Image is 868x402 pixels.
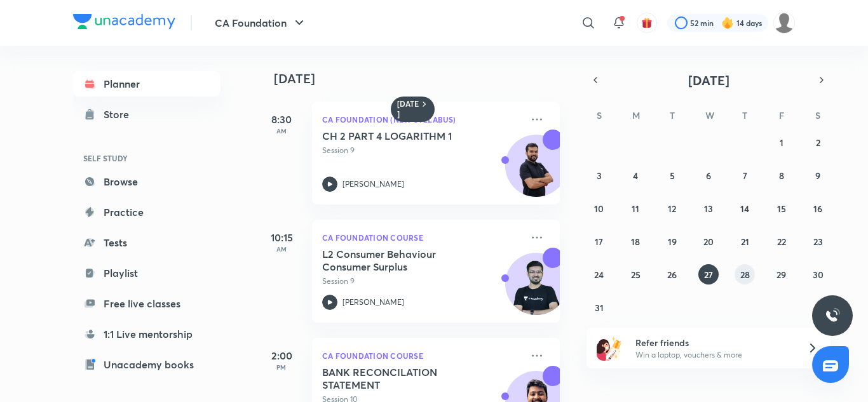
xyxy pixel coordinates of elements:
[771,231,792,251] button: August 22, 2025
[667,269,677,281] abbr: August 26, 2025
[625,264,646,285] button: August 25, 2025
[597,109,602,121] abbr: Sunday
[776,269,786,281] abbr: August 29, 2025
[815,109,820,121] abbr: Saturday
[604,71,813,89] button: [DATE]
[595,236,603,248] abbr: August 17, 2025
[808,231,828,251] button: August 23, 2025
[698,231,719,251] button: August 20, 2025
[670,109,675,121] abbr: Tuesday
[506,260,567,321] img: Avatar
[771,165,792,185] button: August 8, 2025
[256,363,307,371] p: PM
[825,308,840,323] img: ttu
[740,203,749,215] abbr: August 14, 2025
[641,17,653,29] img: avatar
[256,348,307,363] h5: 2:00
[771,198,792,218] button: August 15, 2025
[706,170,711,182] abbr: August 6, 2025
[73,71,220,97] a: Planner
[808,264,828,285] button: August 30, 2025
[703,236,714,248] abbr: August 20, 2025
[704,269,713,281] abbr: August 27, 2025
[625,198,646,218] button: August 11, 2025
[670,170,675,182] abbr: August 5, 2025
[698,165,719,185] button: August 6, 2025
[662,198,682,218] button: August 12, 2025
[779,170,784,182] abbr: August 8, 2025
[668,203,676,215] abbr: August 12, 2025
[635,349,792,361] p: Win a laptop, vouchers & more
[631,269,641,281] abbr: August 25, 2025
[589,198,609,218] button: August 10, 2025
[73,147,220,169] h6: SELF STUDY
[256,230,307,245] h5: 10:15
[705,109,714,121] abbr: Wednesday
[662,165,682,185] button: August 5, 2025
[632,203,639,215] abbr: August 11, 2025
[635,336,792,349] h6: Refer friends
[625,165,646,185] button: August 4, 2025
[637,13,657,33] button: avatar
[688,72,729,89] span: [DATE]
[274,71,573,86] h4: [DATE]
[322,276,522,287] p: Session 9
[743,170,747,182] abbr: August 7, 2025
[625,231,646,251] button: August 18, 2025
[735,198,755,218] button: August 14, 2025
[322,112,522,127] p: CA Foundation (New Syllabus)
[741,236,749,248] abbr: August 21, 2025
[104,107,137,122] div: Store
[597,335,622,361] img: referral
[777,236,786,248] abbr: August 22, 2025
[813,203,822,215] abbr: August 16, 2025
[816,137,820,149] abbr: August 2, 2025
[662,264,682,285] button: August 26, 2025
[256,245,307,253] p: AM
[597,170,602,182] abbr: August 3, 2025
[813,236,823,248] abbr: August 23, 2025
[342,178,404,190] p: [PERSON_NAME]
[808,198,828,218] button: August 16, 2025
[668,236,677,248] abbr: August 19, 2025
[322,366,480,391] h5: BANK RECONCILATION STATEMENT
[73,14,175,32] a: Company Logo
[740,269,750,281] abbr: August 28, 2025
[506,142,567,203] img: Avatar
[207,10,315,36] button: CA Foundation
[73,169,220,194] a: Browse
[73,102,220,127] a: Store
[735,165,755,185] button: August 7, 2025
[397,99,419,119] h6: [DATE]
[322,130,480,142] h5: CH 2 PART 4 LOGARITHM 1
[771,264,792,285] button: August 29, 2025
[73,291,220,316] a: Free live classes
[633,170,638,182] abbr: August 4, 2025
[594,203,604,215] abbr: August 10, 2025
[815,170,820,182] abbr: August 9, 2025
[777,203,786,215] abbr: August 15, 2025
[589,264,609,285] button: August 24, 2025
[595,302,604,314] abbr: August 31, 2025
[73,199,220,225] a: Practice
[631,236,640,248] abbr: August 18, 2025
[704,203,713,215] abbr: August 13, 2025
[322,348,522,363] p: CA Foundation Course
[698,198,719,218] button: August 13, 2025
[780,137,783,149] abbr: August 1, 2025
[73,352,220,377] a: Unacademy books
[342,297,404,308] p: [PERSON_NAME]
[721,17,734,29] img: streak
[771,132,792,152] button: August 1, 2025
[256,127,307,135] p: AM
[813,269,824,281] abbr: August 30, 2025
[256,112,307,127] h5: 8:30
[589,165,609,185] button: August 3, 2025
[589,231,609,251] button: August 17, 2025
[735,264,755,285] button: August 28, 2025
[322,248,480,273] h5: L2 Consumer Behaviour Consumer Surplus
[594,269,604,281] abbr: August 24, 2025
[73,230,220,255] a: Tests
[808,165,828,185] button: August 9, 2025
[773,12,795,34] img: kashish kumari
